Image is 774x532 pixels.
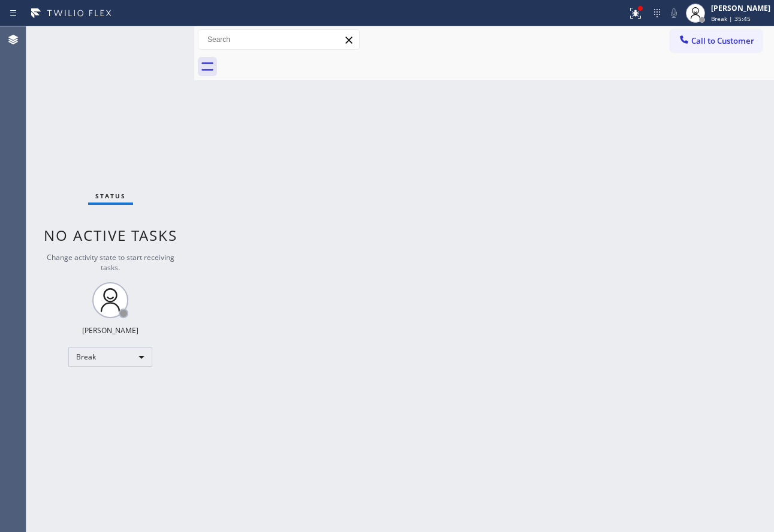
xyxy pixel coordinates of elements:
[198,30,359,49] input: Search
[711,14,751,23] span: Break | 35:45
[47,252,174,273] span: Change activity state to start receiving tasks.
[691,35,754,46] span: Call to Customer
[670,29,762,52] button: Call to Customer
[82,325,138,335] div: [PERSON_NAME]
[95,192,126,200] span: Status
[68,347,152,367] div: Break
[711,3,770,13] div: [PERSON_NAME]
[44,225,177,245] span: No active tasks
[665,5,682,22] button: Mute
